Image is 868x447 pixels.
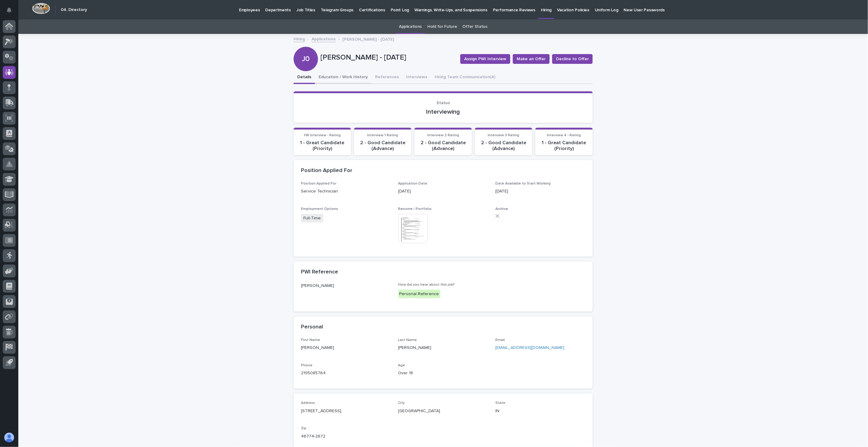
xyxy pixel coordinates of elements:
[301,371,326,375] a: 2195085764
[495,188,585,195] p: [DATE]
[301,345,391,351] p: [PERSON_NAME]
[301,401,315,405] span: Address
[301,108,585,115] p: Interviewing
[399,20,422,34] a: Applications
[8,7,16,17] div: Notifications
[547,134,581,137] span: Interview 4 - Rating
[301,338,320,342] span: First Name
[294,71,315,84] button: Details
[301,364,313,367] span: Phone
[294,30,318,63] div: J0
[301,182,336,185] span: Position Applied For
[301,433,391,440] p: 46774-2672
[3,4,16,16] button: Notifications
[552,54,593,64] button: Decline to Offer
[301,214,323,223] span: Full-Time
[301,188,391,195] p: Service Technician
[301,408,391,414] p: [STREET_ADDRESS],
[464,56,506,62] span: Assign PWI Interview
[398,345,488,351] p: [PERSON_NAME]
[301,427,306,430] span: Zip
[495,408,585,414] p: IN
[3,431,16,444] button: users-avatar
[488,134,519,137] span: Interview 3 Rating
[61,7,87,13] h2: 04. Directory
[320,53,455,62] p: [PERSON_NAME] - [DATE]
[301,269,338,276] h2: PWI Reference
[495,207,508,211] span: Archive
[398,207,432,211] span: Resume / Portfolio
[431,71,499,84] button: Hiring Team Communication (4)
[418,140,468,152] p: 2 - Good Candidate (Advance)
[517,56,546,62] span: Make an Offer
[495,346,564,350] a: [EMAIL_ADDRESS][DOMAIN_NAME]
[294,35,305,42] a: Hiring
[312,35,336,42] a: Applications
[367,134,398,137] span: Interview 1 Rating
[427,20,457,34] a: Hold for Future
[398,408,488,414] p: [GEOGRAPHIC_DATA]
[398,338,417,342] span: Last Name
[398,283,455,287] span: How did you hear about this job?
[495,338,505,342] span: Email
[398,290,440,299] div: Personal Reference
[539,140,589,152] p: 1 - Great Candidate (Priority)
[32,3,50,14] img: Workspace Logo
[342,35,394,42] p: [PERSON_NAME] - [DATE]
[301,167,352,174] h2: Position Applied For
[398,364,405,367] span: Age
[460,54,510,64] button: Assign PWI Interview
[304,134,341,137] span: HR Interview - Rating
[463,20,487,34] a: Offer Status
[398,401,405,405] span: City
[301,283,391,289] p: [PERSON_NAME]
[398,188,488,195] p: [DATE]
[556,56,589,62] span: Decline to Offer
[403,71,431,84] button: Interviews
[479,140,529,152] p: 2 - Good Candidate (Advance)
[398,370,488,376] p: Over 18
[371,71,403,84] button: References
[513,54,550,64] button: Make an Offer
[297,140,347,152] p: 1 - Great Candidate (Priority)
[495,401,505,405] span: State
[301,207,338,211] span: Employment Options
[358,140,408,152] p: 2 - Good Candidate (Advance)
[301,324,323,331] h2: Personal
[427,134,459,137] span: Interview 2 Rating
[398,182,428,185] span: Application Date
[315,71,371,84] button: Education / Work History
[495,182,551,185] span: Date Available to Start Working
[436,101,450,105] span: Status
